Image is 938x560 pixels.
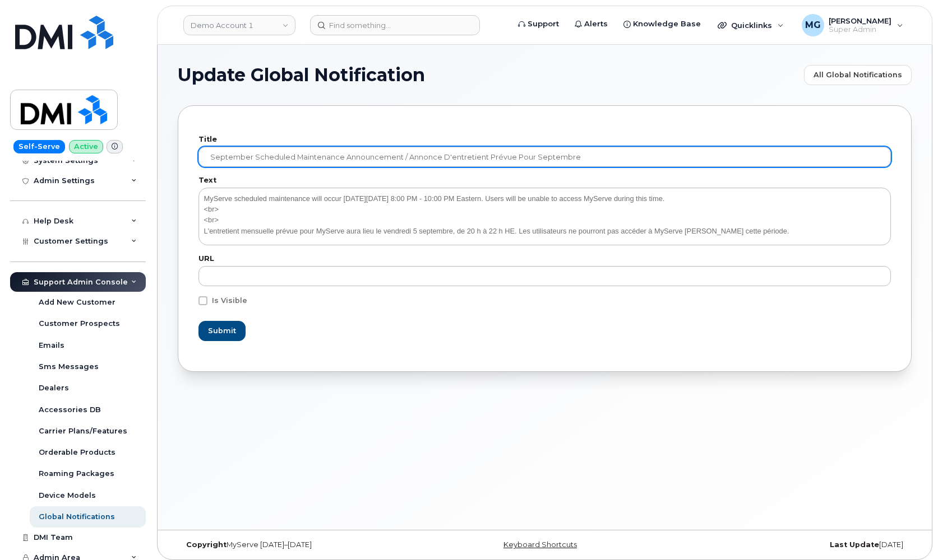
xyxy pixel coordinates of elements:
[212,296,247,305] span: Is Visible
[503,540,577,549] a: Keyboard Shortcuts
[198,255,891,263] label: URL
[198,177,891,184] label: Text
[185,296,191,302] input: Is Visible
[814,69,902,80] span: All Global Notifications
[208,325,236,336] span: Submit
[186,540,227,549] strong: Copyright
[178,67,425,83] span: Update Global Notification
[667,540,912,549] div: [DATE]
[198,136,891,143] label: Title
[198,321,246,341] button: Submit
[804,65,912,85] button: All Global Notifications
[178,540,422,549] div: MyServe [DATE]–[DATE]
[830,540,879,549] strong: Last Update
